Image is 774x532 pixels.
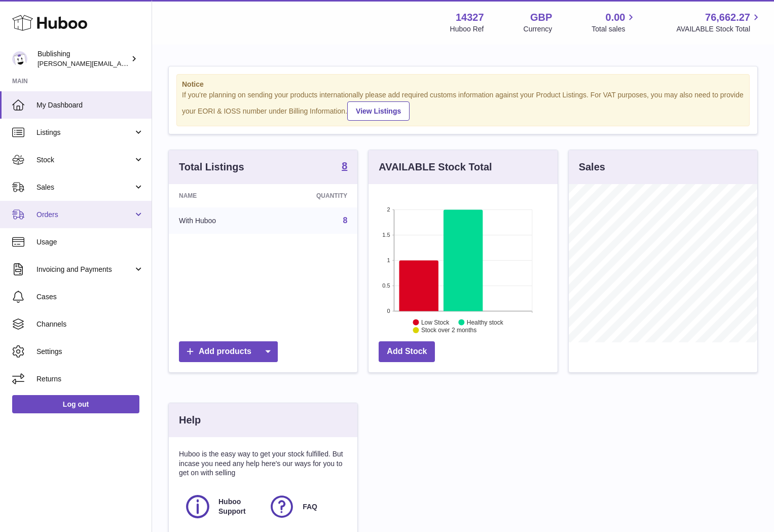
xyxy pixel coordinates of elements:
[179,413,201,427] h3: Help
[36,100,144,110] span: My Dashboard
[530,11,552,24] strong: GBP
[343,216,347,225] a: 8
[592,24,637,34] span: Total sales
[450,24,484,34] div: Huboo Ref
[169,207,268,234] td: With Huboo
[36,320,144,329] span: Channels
[579,160,605,174] h3: Sales
[36,374,144,384] span: Returns
[182,80,744,89] strong: Notice
[12,51,27,66] img: hamza@bublishing.com
[421,327,476,334] text: Stock over 2 months
[592,11,637,34] a: 0.00 Total sales
[179,160,244,174] h3: Total Listings
[36,183,133,192] span: Sales
[383,232,390,238] text: 1.5
[387,257,390,263] text: 1
[347,101,410,121] a: View Listings
[467,318,504,326] text: Healthy stock
[676,24,762,34] span: AVAILABLE Stock Total
[379,341,435,362] a: Add Stock
[383,282,390,289] text: 0.5
[38,59,203,67] span: [PERSON_NAME][EMAIL_ADDRESS][DOMAIN_NAME]
[36,265,133,274] span: Invoicing and Payments
[524,24,552,34] div: Currency
[342,161,347,171] strong: 8
[303,502,317,512] span: FAQ
[218,497,257,516] span: Huboo Support
[387,308,390,314] text: 0
[179,449,347,478] p: Huboo is the easy way to get your stock fulfilled. But incase you need any help here's our ways f...
[379,160,492,174] h3: AVAILABLE Stock Total
[36,155,133,165] span: Stock
[387,206,390,212] text: 2
[342,161,347,173] a: 8
[268,493,342,520] a: FAQ
[456,11,484,24] strong: 14327
[169,184,268,207] th: Name
[705,11,750,24] span: 76,662.27
[38,49,129,68] div: Bublishing
[606,11,625,24] span: 0.00
[182,90,744,121] div: If you're planning on sending your products internationally please add required customs informati...
[36,210,133,220] span: Orders
[12,395,139,413] a: Log out
[268,184,357,207] th: Quantity
[676,11,762,34] a: 76,662.27 AVAILABLE Stock Total
[179,341,278,362] a: Add products
[36,347,144,357] span: Settings
[36,128,133,137] span: Listings
[184,493,258,520] a: Huboo Support
[36,292,144,302] span: Cases
[36,237,144,247] span: Usage
[421,318,450,326] text: Low Stock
